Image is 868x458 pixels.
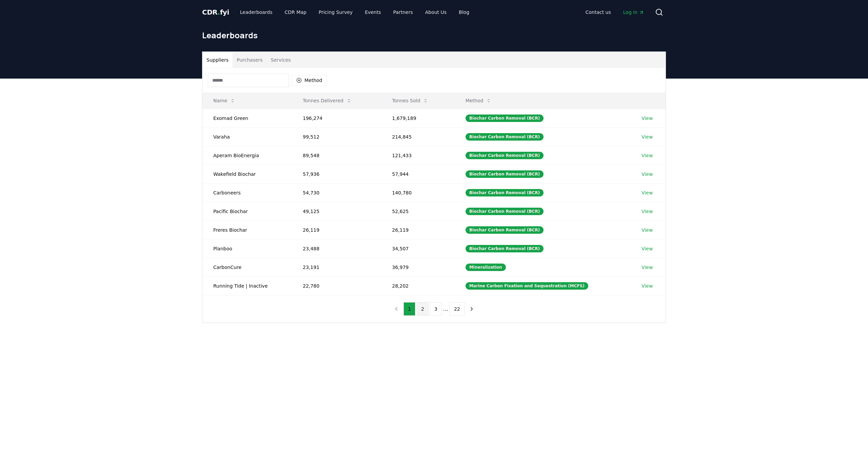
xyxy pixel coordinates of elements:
[381,239,455,258] td: 34,507
[381,165,455,183] td: 57,944
[450,302,465,316] button: 22
[443,305,448,313] li: ...
[292,109,381,127] td: 196,274
[202,165,292,183] td: Wakefield Biochar
[292,239,381,258] td: 23,488
[453,6,475,18] a: Blog
[381,221,455,239] td: 26,119
[466,245,544,252] div: Biochar Carbon Removal (BCR)
[202,109,292,127] td: Exomad Green
[292,165,381,183] td: 57,936
[466,264,506,271] div: Mineralization
[292,146,381,165] td: 89,548
[202,202,292,221] td: Pacific Biochar
[202,52,233,68] button: Suppliers
[466,208,544,215] div: Biochar Carbon Removal (BCR)
[642,283,653,289] a: View
[466,170,544,178] div: Biochar Carbon Removal (BCR)
[202,8,229,16] span: CDR fyi
[466,282,588,290] div: Marine Carbon Fixation and Sequestration (MCFS)
[642,208,653,215] a: View
[233,52,267,68] button: Purchasers
[292,127,381,146] td: 99,512
[202,7,229,17] a: CDR.fyi
[292,75,327,86] button: Method
[202,239,292,258] td: Planboo
[267,52,295,68] button: Services
[642,171,653,178] a: View
[381,276,455,295] td: 28,202
[279,6,312,18] a: CDR Map
[292,258,381,276] td: 23,191
[466,302,477,316] button: next page
[430,302,442,316] button: 3
[381,258,455,276] td: 36,979
[202,258,292,276] td: CarbonCure
[235,6,475,18] nav: Main
[297,94,357,107] button: Tonnes Delivered
[218,8,220,16] span: .
[381,202,455,221] td: 52,625
[202,146,292,165] td: Aperam BioEnergia
[202,276,292,295] td: Running Tide | Inactive
[202,127,292,146] td: Varaha
[580,6,650,18] nav: Main
[202,30,666,41] h1: Leaderboards
[466,114,544,122] div: Biochar Carbon Removal (BCR)
[642,264,653,271] a: View
[642,152,653,159] a: View
[202,183,292,202] td: Carboneers
[202,221,292,239] td: Freres Biochar
[642,189,653,196] a: View
[580,6,616,18] a: Contact us
[642,227,653,233] a: View
[359,6,386,18] a: Events
[381,127,455,146] td: 214,845
[292,183,381,202] td: 54,730
[388,6,418,18] a: Partners
[387,94,434,107] button: Tonnes Sold
[235,6,278,18] a: Leaderboards
[466,133,544,141] div: Biochar Carbon Removal (BCR)
[381,146,455,165] td: 121,433
[460,94,497,107] button: Method
[403,302,415,316] button: 1
[381,109,455,127] td: 1,679,189
[208,94,241,107] button: Name
[466,226,544,234] div: Biochar Carbon Removal (BCR)
[420,6,452,18] a: About Us
[466,152,544,159] div: Biochar Carbon Removal (BCR)
[642,115,653,122] a: View
[292,276,381,295] td: 22,780
[417,302,429,316] button: 2
[623,9,644,16] span: Log in
[292,202,381,221] td: 49,125
[642,133,653,140] a: View
[313,6,358,18] a: Pricing Survey
[381,183,455,202] td: 140,780
[618,6,650,18] a: Log in
[642,245,653,252] a: View
[466,189,544,196] div: Biochar Carbon Removal (BCR)
[292,221,381,239] td: 26,119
